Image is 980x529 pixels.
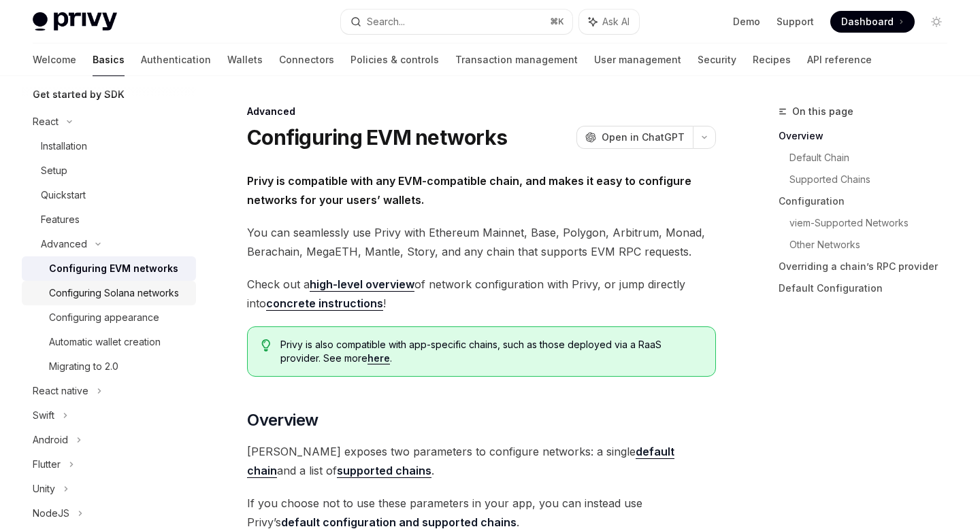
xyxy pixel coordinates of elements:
a: viem-Supported Networks [789,212,958,234]
a: Dashboard [830,11,915,33]
img: light logo [33,12,117,31]
strong: Privy is compatible with any EVM-compatible chain, and makes it easy to configure networks for yo... [247,174,691,207]
div: Configuring EVM networks [49,260,178,277]
a: Policies & controls [350,44,439,76]
a: Supported Chains [789,169,958,190]
a: Connectors [279,44,334,76]
a: Transaction management [455,44,578,76]
button: Ask AI [579,10,639,34]
a: API reference [807,44,872,76]
a: User management [594,44,681,76]
a: Configuring Solana networks [22,281,196,305]
div: Quickstart [41,187,86,203]
div: Unity [33,481,55,497]
a: Quickstart [22,183,196,207]
button: Search...⌘K [341,10,572,34]
a: Automatic wallet creation [22,330,196,354]
a: Default Configuration [779,277,958,299]
svg: Tip [261,339,271,352]
a: Demo [733,15,760,29]
div: NodeJS [33,505,69,522]
a: Configuration [779,190,958,212]
div: Search... [367,14,405,30]
div: Setup [41,163,67,179]
a: high-level overview [310,277,414,292]
a: Configuring appearance [22,305,196,330]
div: Advanced [247,105,716,118]
a: Authentication [141,44,211,76]
span: Check out a of network configuration with Privy, or jump directly into ! [247,275,716,313]
div: Installation [41,138,87,154]
span: ⌘ K [550,16,564,27]
a: Basics [93,44,125,76]
a: Recipes [753,44,791,76]
div: Flutter [33,456,61,473]
div: Configuring appearance [49,309,159,326]
a: Features [22,207,196,232]
div: Advanced [41,236,87,252]
div: Automatic wallet creation [49,334,161,350]
span: You can seamlessly use Privy with Ethereum Mainnet, Base, Polygon, Arbitrum, Monad, Berachain, Me... [247,223,716,261]
a: Overview [779,125,958,147]
div: Migrating to 2.0 [49,358,118,375]
span: Overview [247,409,318,431]
a: here [367,352,390,364]
button: Toggle dark mode [926,11,947,33]
div: React [33,114,59,130]
div: React native [33,383,88,399]
a: Configuring EVM networks [22,256,196,281]
a: Security [698,44,736,76]
a: Other Networks [789,234,958,256]
a: Overriding a chain’s RPC provider [779,256,958,277]
div: Android [33,432,68,448]
h1: Configuring EVM networks [247,125,507,150]
span: Open in ChatGPT [602,131,685,144]
span: Ask AI [602,15,630,29]
a: Wallets [227,44,263,76]
span: Dashboard [841,15,894,29]
a: Installation [22,134,196,158]
div: Configuring Solana networks [49,285,179,301]
button: Open in ChatGPT [576,126,693,149]
a: Setup [22,158,196,183]
a: Support [777,15,814,29]
span: Privy is also compatible with app-specific chains, such as those deployed via a RaaS provider. Se... [280,338,702,365]
div: Swift [33,407,54,424]
span: On this page [792,103,853,120]
a: Welcome [33,44,76,76]
div: Features [41,211,80,228]
a: concrete instructions [266,296,383,311]
span: [PERSON_NAME] exposes two parameters to configure networks: a single and a list of . [247,442,716,480]
a: Migrating to 2.0 [22,354,196,379]
strong: supported chains [337,464,431,477]
a: Default Chain [789,147,958,169]
a: supported chains [337,464,431,478]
